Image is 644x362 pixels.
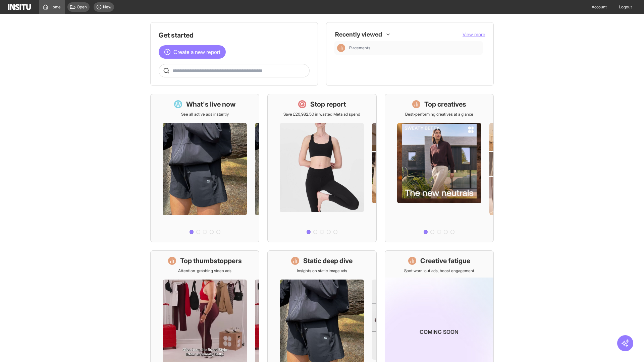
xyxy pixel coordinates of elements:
[150,94,259,242] a: What's live nowSee all active ads instantly
[310,100,346,109] h1: Stop report
[159,31,310,40] h1: Get started
[50,4,61,10] span: Home
[159,45,226,59] button: Create a new report
[283,112,360,117] p: Save £20,982.50 in wasted Meta ad spend
[267,94,376,242] a: Stop reportSave £20,982.50 in wasted Meta ad spend
[8,4,31,10] img: Logo
[385,94,494,242] a: Top creativesBest-performing creatives at a glance
[297,268,347,274] p: Insights on static image ads
[186,100,236,109] h1: What's live now
[463,32,485,37] span: View more
[349,45,370,51] span: Placements
[77,4,87,10] span: Open
[103,4,111,10] span: New
[424,100,466,109] h1: Top creatives
[349,45,480,51] span: Placements
[463,31,485,38] button: View more
[173,48,220,56] span: Create a new report
[180,256,242,265] h1: Top thumbstoppers
[337,44,345,52] div: Insights
[303,256,353,265] h1: Static deep dive
[178,268,231,274] p: Attention-grabbing video ads
[181,112,229,117] p: See all active ads instantly
[405,112,473,117] p: Best-performing creatives at a glance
